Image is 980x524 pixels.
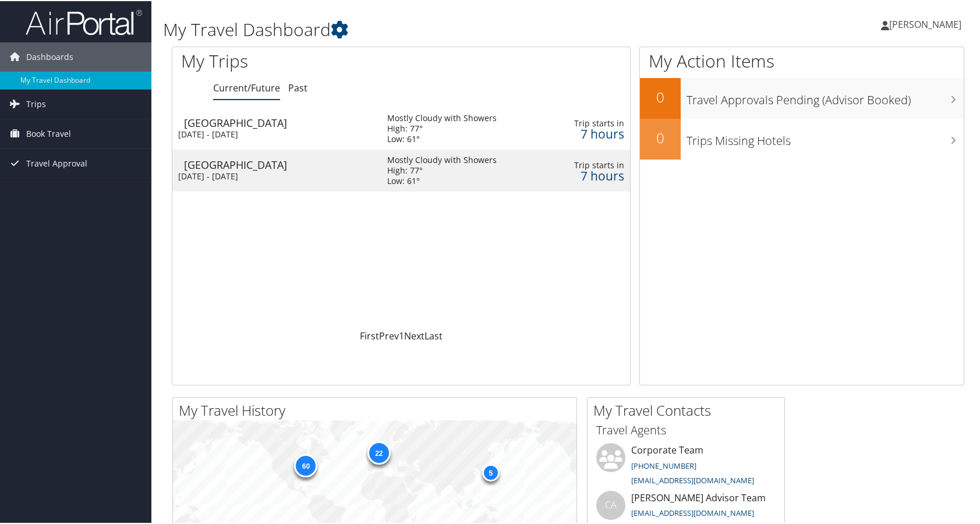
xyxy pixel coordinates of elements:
[179,399,576,419] h2: My Travel History
[387,164,497,175] div: High: 77°
[404,328,424,341] a: Next
[387,122,497,133] div: High: 77°
[181,48,430,72] h1: My Trips
[178,170,370,180] div: [DATE] - [DATE]
[163,16,703,41] h1: My Travel Dashboard
[640,86,681,106] h2: 0
[562,128,624,138] div: 7 hours
[424,328,443,341] a: Last
[399,328,404,341] a: 1
[640,77,964,118] a: 0Travel Approvals Pending (Advisor Booked)
[640,48,964,72] h1: My Action Items
[178,128,370,139] div: [DATE] - [DATE]
[387,154,497,164] div: Mostly Cloudy with Showers
[294,452,317,476] div: 60
[687,85,964,107] h3: Travel Approvals Pending (Advisor Booked)
[562,117,624,128] div: Trip starts in
[596,490,625,519] div: CA
[26,118,71,147] span: Book Travel
[288,80,307,93] a: Past
[26,148,87,177] span: Travel Approval
[387,133,497,143] div: Low: 61°
[596,421,776,437] h3: Travel Agents
[590,442,781,490] li: Corporate Team
[482,463,499,480] div: 5
[387,175,497,185] div: Low: 61°
[379,328,399,341] a: Prev
[360,328,379,341] a: First
[640,118,964,158] a: 0Trips Missing Hotels
[631,459,696,470] a: [PHONE_NUMBER]
[631,474,754,484] a: [EMAIL_ADDRESS][DOMAIN_NAME]
[26,41,73,70] span: Dashboards
[881,6,973,41] a: [PERSON_NAME]
[26,88,46,118] span: Trips
[889,17,961,30] span: [PERSON_NAME]
[184,116,376,127] div: [GEOGRAPHIC_DATA]
[687,126,964,148] h3: Trips Missing Hotels
[26,8,142,35] img: airportal-logo.png
[387,112,497,122] div: Mostly Cloudy with Showers
[367,440,390,463] div: 22
[562,169,624,180] div: 7 hours
[184,158,376,169] div: [GEOGRAPHIC_DATA]
[631,507,754,517] a: [EMAIL_ADDRESS][DOMAIN_NAME]
[593,399,784,419] h2: My Travel Contacts
[640,127,681,147] h2: 0
[562,159,624,169] div: Trip starts in
[213,80,280,93] a: Current/Future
